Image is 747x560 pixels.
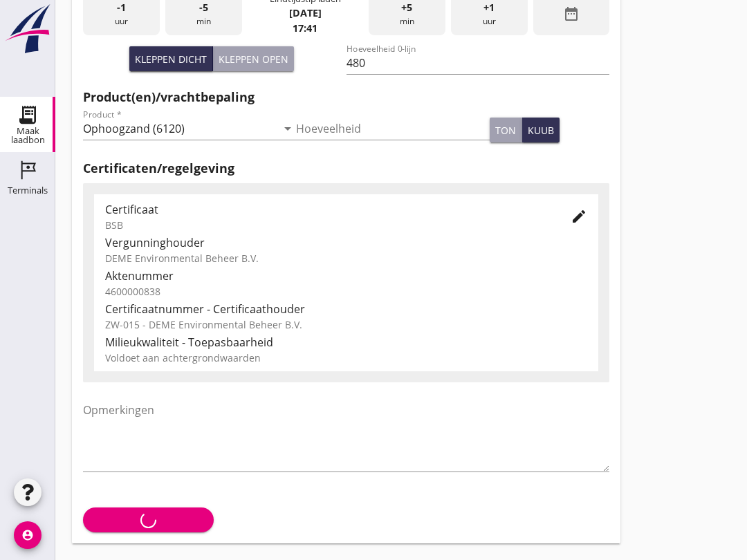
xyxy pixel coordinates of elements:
[495,123,516,138] div: ton
[105,284,587,299] div: 4600000838
[105,268,587,284] div: Aktenummer
[219,52,288,66] div: Kleppen open
[289,6,322,19] strong: [DATE]
[129,46,213,71] button: Kleppen dicht
[83,88,609,106] h2: Product(en)/vrachtbepaling
[135,52,207,66] div: Kleppen dicht
[105,201,548,218] div: Certificaat
[83,399,609,472] textarea: Opmerkingen
[490,118,522,142] button: ton
[83,159,609,178] h2: Certificaten/regelgeving
[105,301,587,317] div: Certificaatnummer - Certificaathouder
[296,118,490,140] input: Hoeveelheid
[347,52,610,74] input: Hoeveelheid 0-lijn
[528,123,554,138] div: kuub
[105,234,587,251] div: Vergunninghouder
[563,6,580,22] i: date_range
[571,208,587,225] i: edit
[8,186,48,195] div: Terminals
[105,334,587,351] div: Milieukwaliteit - Toepasbaarheid
[14,521,41,549] i: account_circle
[105,251,587,265] div: DEME Environmental Beheer B.V.
[105,351,587,365] div: Voldoet aan achtergrondwaarden
[279,120,296,137] i: arrow_drop_down
[213,46,294,71] button: Kleppen open
[83,118,277,140] input: Product *
[522,118,560,142] button: kuub
[105,317,587,332] div: ZW-015 - DEME Environmental Beheer B.V.
[105,218,548,232] div: BSB
[293,21,317,35] strong: 17:41
[3,3,53,55] img: logo-small.a267ee39.svg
